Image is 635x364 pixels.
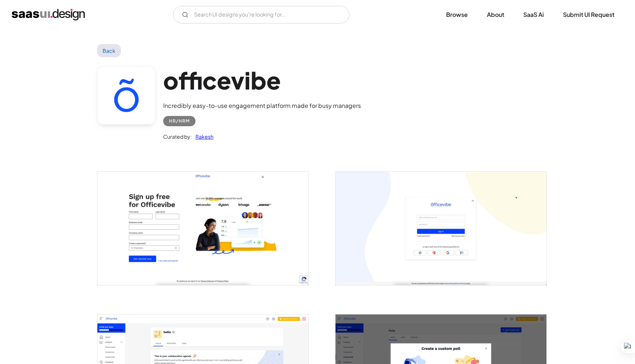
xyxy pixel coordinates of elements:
[163,66,361,94] h1: officevibe
[163,101,361,110] div: Incredibly easy-to-use engagement platform made for busy managers
[173,6,349,23] input: Search UI designs you're looking for...
[478,7,513,23] a: About
[97,44,121,57] a: Back
[97,172,308,285] a: open lightbox
[554,7,623,23] a: Submit UI Request
[173,6,349,23] form: Email Form
[514,7,553,23] a: SaaS Ai
[12,9,85,21] a: home
[97,172,308,285] img: 6027724894806a10b4f90b05_officevibe%20sign%20up.jpg
[169,117,190,125] div: HR/HRM
[336,172,546,285] a: open lightbox
[336,172,546,285] img: 60277248549dbbb32f00dd6f_officevibe%20login.jpg
[192,132,214,141] a: Rakesh
[163,132,192,141] div: Curated by:
[437,7,477,23] a: Browse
